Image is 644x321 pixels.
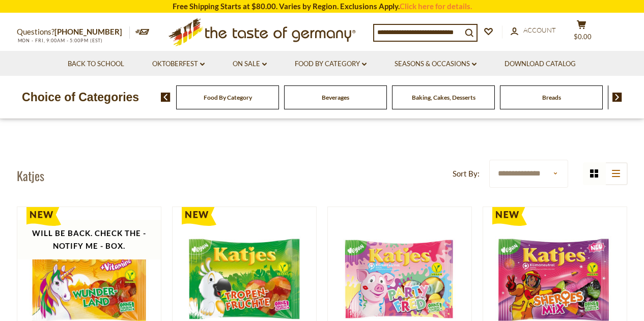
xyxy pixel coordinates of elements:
label: Sort By: [453,167,480,180]
a: Account [511,25,556,36]
a: Breads [542,94,561,101]
img: previous arrow [161,93,171,102]
a: Oktoberfest [152,59,205,70]
a: Baking, Cakes, Desserts [412,94,475,101]
a: On Sale [233,59,267,70]
a: Food By Category [295,59,367,70]
img: next arrow [612,93,622,102]
button: $0.00 [567,20,597,45]
a: Download Catalog [505,59,576,70]
span: MON - FRI, 9:00AM - 5:00PM (EST) [17,38,103,43]
a: [PHONE_NUMBER] [54,27,122,36]
p: Questions? [17,25,130,39]
span: $0.00 [574,33,592,41]
a: Click here for details. [400,2,472,11]
h1: Katjes [17,168,44,183]
a: Food By Category [204,94,252,101]
a: Back to School [68,59,124,70]
a: Beverages [322,94,349,101]
a: Seasons & Occasions [395,59,477,70]
span: Account [523,26,556,34]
